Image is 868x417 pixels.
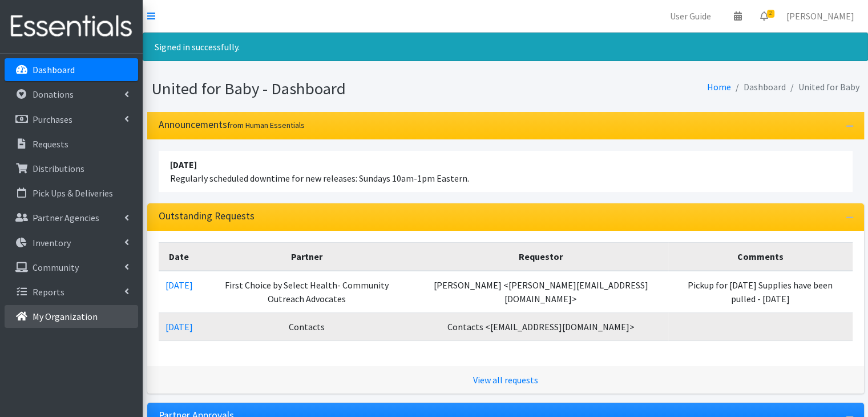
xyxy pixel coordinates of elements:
li: Regularly scheduled downtime for new releases: Sundays 10am-1pm Eastern. [159,151,853,192]
p: Community [33,262,79,273]
a: [PERSON_NAME] [777,5,863,27]
a: Reports [5,280,138,303]
a: Purchases [5,108,138,131]
p: Requests [33,138,68,150]
td: Contacts <[EMAIL_ADDRESS][DOMAIN_NAME]> [414,312,668,340]
p: My Organization [33,311,98,322]
a: Home [707,81,731,93]
a: View all requests [473,374,538,386]
small: from Human Essentials [227,120,305,130]
td: [PERSON_NAME] <[PERSON_NAME][EMAIL_ADDRESS][DOMAIN_NAME]> [414,271,668,313]
a: 2 [751,5,777,27]
li: Dashboard [731,79,786,95]
p: Dashboard [33,64,75,75]
a: Donations [5,83,138,106]
p: Purchases [33,114,72,125]
a: Dashboard [5,58,138,81]
a: [DATE] [165,321,193,332]
div: Signed in successfully. [143,33,868,61]
a: Partner Agencies [5,206,138,229]
p: Distributions [33,163,84,174]
th: Partner [200,242,414,271]
th: Comments [668,242,853,271]
h3: Outstanding Requests [159,210,255,222]
a: Pick Ups & Deliveries [5,182,138,205]
span: 2 [767,10,774,18]
td: Contacts [200,312,414,340]
p: Partner Agencies [33,212,99,223]
a: Distributions [5,157,138,180]
th: Date [159,242,200,271]
a: [DATE] [165,279,193,291]
p: Donations [33,89,74,100]
p: Pick Ups & Deliveries [33,187,113,199]
a: My Organization [5,305,138,328]
h3: Announcements [159,119,305,131]
img: HumanEssentials [5,7,138,46]
th: Requestor [414,242,668,271]
h1: United for Baby - Dashboard [152,79,502,99]
a: User Guide [661,5,720,27]
a: Inventory [5,231,138,254]
td: Pickup for [DATE] Supplies have been pulled - [DATE] [668,271,853,313]
a: Requests [5,133,138,155]
a: Community [5,256,138,279]
td: First Choice by Select Health- Community Outreach Advocates [200,271,414,313]
p: Reports [33,286,64,298]
p: Inventory [33,237,71,248]
strong: [DATE] [170,159,197,170]
li: United for Baby [786,79,859,95]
